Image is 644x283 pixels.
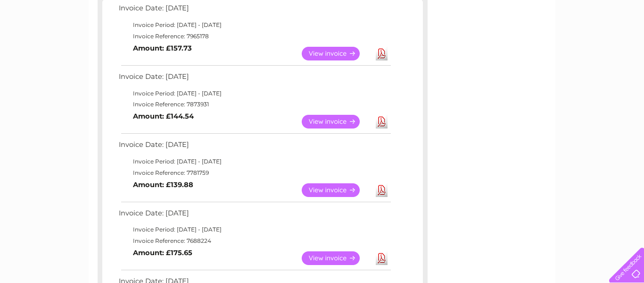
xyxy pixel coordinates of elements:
a: View [302,47,371,60]
b: Amount: £144.54 [133,112,194,120]
td: Invoice Date: [DATE] [116,2,392,19]
a: View [302,115,371,129]
a: Telecoms [528,40,556,47]
div: Clear Business is a trading name of Verastar Limited (registered in [GEOGRAPHIC_DATA] No. 3667643... [100,5,545,46]
td: Invoice Date: [DATE] [116,207,392,224]
a: Download [376,183,388,197]
td: Invoice Period: [DATE] - [DATE] [116,88,392,99]
a: 0333 014 3131 [466,5,531,17]
a: Water [478,40,496,47]
td: Invoice Reference: 7688224 [116,235,392,247]
b: Amount: £157.73 [133,44,192,52]
img: logo.png [23,25,71,53]
a: Blog [562,40,576,47]
b: Amount: £175.65 [133,249,192,257]
td: Invoice Date: [DATE] [116,138,392,156]
a: View [302,251,371,265]
td: Invoice Period: [DATE] - [DATE] [116,19,392,31]
b: Amount: £139.88 [133,180,193,189]
td: Invoice Period: [DATE] - [DATE] [116,224,392,235]
td: Invoice Period: [DATE] - [DATE] [116,156,392,167]
a: Log out [613,40,635,47]
td: Invoice Reference: 7965178 [116,31,392,42]
a: View [302,183,371,197]
td: Invoice Reference: 7781759 [116,167,392,179]
td: Invoice Reference: 7873931 [116,99,392,110]
a: Energy [502,40,522,47]
a: Contact [581,40,604,47]
a: Download [376,251,388,265]
td: Invoice Date: [DATE] [116,70,392,88]
a: Download [376,47,388,60]
a: Download [376,115,388,129]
